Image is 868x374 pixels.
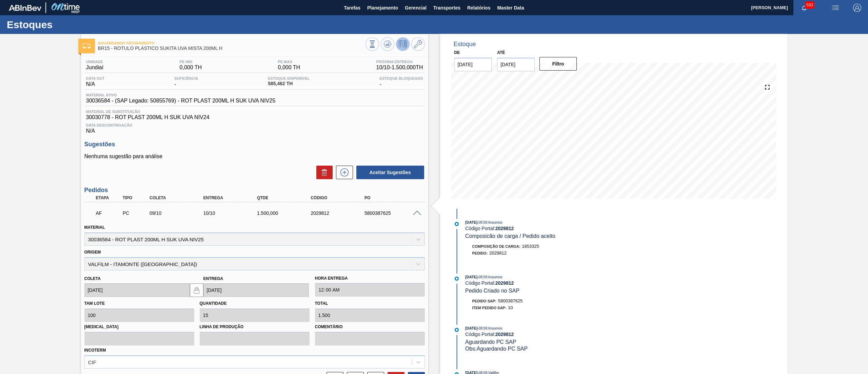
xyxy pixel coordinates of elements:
[203,283,309,297] input: dd/mm/yyyy
[472,299,497,303] span: Pedido SAP:
[472,244,520,248] span: Composição de Carga :
[465,220,477,224] span: [DATE]
[96,210,122,216] p: AF
[467,4,490,12] span: Relatórios
[86,98,276,104] span: 30036584 - (SAP Legado: 50855769) - ROT PLAST 200ML H SUK UVA NIV25
[472,251,488,255] span: Pedido :
[411,37,425,51] button: Ir ao Master Data / Geral
[366,37,379,51] button: Visão Geral dos Estoques
[203,276,223,281] label: Entrega
[495,332,514,337] strong: 2029812
[86,110,423,114] span: Material de Substituição
[405,4,427,12] span: Gerencial
[465,226,626,231] div: Código Portal:
[465,275,477,279] span: [DATE]
[84,322,194,332] label: [MEDICAL_DATA]
[356,166,424,179] button: Aceitar Sugestões
[94,206,123,221] div: Aguardando Faturamento
[278,64,300,71] span: 0,000 TH
[255,195,317,200] div: Qtde
[793,3,815,13] button: Notificações
[309,210,370,216] div: 2029812
[522,244,539,249] span: 1853325
[121,195,150,200] div: Tipo
[454,58,492,71] input: dd/mm/yyyy
[201,210,263,216] div: 10/10/2025
[465,280,626,286] div: Código Portal:
[376,60,423,64] span: Próxima Entrega
[88,359,96,365] div: CIF
[98,46,366,51] span: BR15 - RÓTULO PLÁSTICO SUKITA UVA MISTA 200ML H
[94,195,123,200] div: Etapa
[478,275,487,279] span: - 08:59
[309,195,370,200] div: Código
[180,60,202,64] span: PE MIN
[315,322,425,332] label: Comentário
[268,76,310,80] span: Estoque Disponível
[367,4,398,12] span: Planejamento
[84,250,101,255] label: Origem
[478,221,487,224] span: - 08:59
[180,64,202,71] span: 0,000 TH
[148,210,209,216] div: 09/10/2025
[465,326,477,330] span: [DATE]
[86,64,104,71] span: Jundiaí
[84,153,425,160] p: Nenhuma sugestão para análise
[82,43,91,49] img: Ícone
[313,166,333,179] div: Excluir Sugestões
[315,274,425,283] label: Hora Entrega
[84,348,106,353] label: Incoterm
[190,283,203,297] button: locked
[86,114,423,120] span: 30030778 - ROT PLAST 200ML H SUK UVA NIV24
[487,326,502,330] span: : Insumos
[465,346,528,352] span: Obs: Aguardando PC SAP
[84,141,425,148] h3: Sugestões
[353,165,425,180] div: Aceitar Sugestões
[465,233,555,239] span: Composicão de carga / Pedido aceito
[315,301,328,306] label: Total
[378,76,425,87] div: -
[9,5,41,11] img: TNhmsLtSVTkK8tSr43FrP2fwEKptu5GPRR3wAAAABJRU5ErkJggg==
[433,4,460,12] span: Transportes
[173,76,200,87] div: -
[465,339,516,345] span: Aguardando PC SAP
[84,120,425,134] div: N/A
[497,50,505,55] label: Até
[455,222,459,226] img: atual
[478,326,487,330] span: - 08:59
[255,210,317,216] div: 1.500,000
[495,226,514,231] strong: 2029812
[487,275,502,279] span: : Insumos
[495,280,514,286] strong: 2029812
[363,210,424,216] div: 5800387625
[86,60,104,64] span: Unidade
[454,41,476,48] div: Estoque
[379,76,423,80] span: Estoque Bloqueado
[121,210,150,216] div: Pedido de Compra
[344,4,360,12] span: Tarefas
[174,76,198,80] span: Suficiência
[497,58,535,71] input: dd/mm/yyyy
[84,187,425,194] h3: Pedidos
[498,298,522,303] span: 5800387625
[201,195,263,200] div: Entrega
[7,21,127,29] h1: Estoques
[86,123,423,127] span: Data Descontinuação
[465,288,519,294] span: Pedido Criado no SAP
[193,286,201,294] img: locked
[84,283,190,297] input: dd/mm/yyyy
[376,64,423,71] span: 10/10 - 1.500,000 TH
[539,57,577,71] button: Filtro
[148,195,209,200] div: Coleta
[487,220,502,224] span: : Insumos
[200,301,227,306] label: Quantidade
[268,81,310,86] span: 585,462 TH
[489,250,507,256] span: 2029812
[396,37,410,51] button: Desprogramar Estoque
[84,76,106,87] div: N/A
[84,301,105,306] label: Tam lote
[508,305,513,310] span: 10
[86,76,105,80] span: Data out
[454,50,460,55] label: De
[381,37,394,51] button: Atualizar Gráfico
